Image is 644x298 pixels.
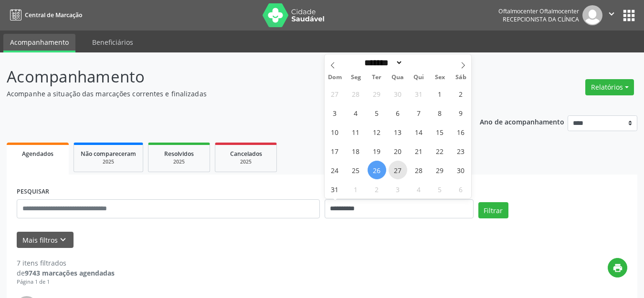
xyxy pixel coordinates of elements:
[326,123,344,141] span: Agosto 10, 2025
[389,142,407,160] span: Agosto 20, 2025
[347,142,365,160] span: Agosto 18, 2025
[403,58,434,68] input: Year
[452,142,470,160] span: Agosto 23, 2025
[410,161,428,179] span: Agosto 28, 2025
[326,103,344,122] span: Agosto 3, 2025
[326,161,344,179] span: Agosto 24, 2025
[347,180,365,198] span: Setembro 1, 2025
[410,123,428,141] span: Agosto 14, 2025
[368,180,386,198] span: Setembro 2, 2025
[431,84,449,103] span: Agosto 1, 2025
[429,74,450,81] span: Sex
[347,161,365,179] span: Agosto 25, 2025
[452,84,470,103] span: Agosto 2, 2025
[431,142,449,160] span: Agosto 22, 2025
[452,103,470,122] span: Agosto 9, 2025
[452,161,470,179] span: Agosto 30, 2025
[347,123,365,141] span: Agosto 11, 2025
[326,84,344,103] span: Julho 27, 2025
[410,142,428,160] span: Agosto 21, 2025
[389,103,407,122] span: Agosto 6, 2025
[347,103,365,122] span: Agosto 4, 2025
[368,161,386,179] span: Agosto 26, 2025
[368,84,386,103] span: Julho 29, 2025
[410,180,428,198] span: Setembro 4, 2025
[478,202,508,218] button: Filtrar
[608,258,627,277] button: print
[17,258,115,268] div: 7 itens filtrados
[22,150,53,158] span: Agendados
[602,5,621,25] button: 
[366,74,387,81] span: Ter
[222,158,270,165] div: 2025
[389,180,407,198] span: Setembro 3, 2025
[408,74,429,81] span: Qui
[17,232,74,248] button: Mais filtroskeyboard_arrow_down
[25,11,82,19] span: Central de Marcação
[230,150,262,158] span: Cancelados
[389,161,407,179] span: Agosto 27, 2025
[387,74,408,81] span: Qua
[81,158,136,165] div: 2025
[345,74,366,81] span: Seg
[498,7,579,15] div: Oftalmocenter Oftalmocenter
[325,74,346,81] span: Dom
[347,84,365,103] span: Julho 28, 2025
[17,268,115,278] div: de
[7,65,448,89] p: Acompanhamento
[25,268,115,277] strong: 9743 marcações agendadas
[81,150,136,158] span: Não compareceram
[606,9,617,19] i: 
[368,142,386,160] span: Agosto 19, 2025
[431,123,449,141] span: Agosto 15, 2025
[450,74,471,81] span: Sáb
[326,142,344,160] span: Agosto 17, 2025
[7,7,82,23] a: Central de Marcação
[17,278,115,286] div: Página 1 de 1
[17,185,49,199] label: PESQUISAR
[368,103,386,122] span: Agosto 5, 2025
[410,84,428,103] span: Julho 31, 2025
[503,15,579,23] span: Recepcionista da clínica
[361,58,403,68] select: Month
[7,89,448,99] p: Acompanhe a situação das marcações correntes e finalizadas
[612,263,623,273] i: print
[452,180,470,198] span: Setembro 6, 2025
[58,235,68,245] i: keyboard_arrow_down
[621,7,637,24] button: apps
[85,34,140,51] a: Beneficiários
[3,34,75,52] a: Acompanhamento
[480,115,564,127] p: Ano de acompanhamento
[582,5,602,25] img: img
[164,150,194,158] span: Resolvidos
[431,103,449,122] span: Agosto 8, 2025
[431,180,449,198] span: Setembro 5, 2025
[389,84,407,103] span: Julho 30, 2025
[389,123,407,141] span: Agosto 13, 2025
[368,123,386,141] span: Agosto 12, 2025
[410,103,428,122] span: Agosto 7, 2025
[431,161,449,179] span: Agosto 29, 2025
[326,180,344,198] span: Agosto 31, 2025
[585,79,634,95] button: Relatórios
[452,123,470,141] span: Agosto 16, 2025
[155,158,203,165] div: 2025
